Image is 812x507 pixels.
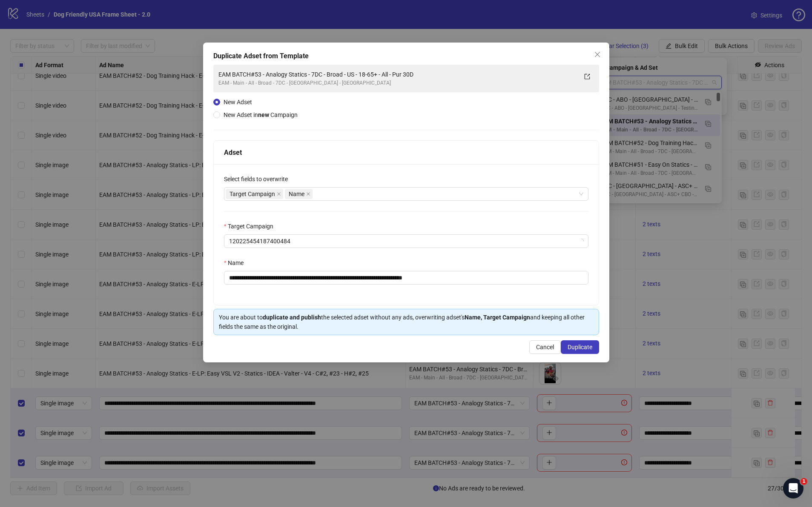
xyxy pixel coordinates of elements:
span: close [306,192,310,196]
div: Adset [224,147,588,158]
span: New Adset in Campaign [224,111,298,118]
span: export [584,74,590,80]
label: Name [224,258,249,268]
strong: Name, Target Campaign [465,314,530,321]
div: You are about to the selected adset without any ads, overwriting adset's and keeping all other fi... [219,313,594,331]
input: Name [224,271,588,285]
span: 1 [801,478,807,485]
span: close [594,51,600,58]
button: Duplicate [560,340,599,354]
span: Target Campaign [230,189,275,199]
iframe: Intercom live chat [783,478,803,498]
label: Select fields to overwrite [224,174,293,184]
label: Target Campaign [224,222,279,231]
span: Cancel [536,344,554,350]
span: Target Campaign [226,189,283,199]
span: 120225454187400484 [229,235,583,248]
strong: new [258,111,269,118]
div: EAM BATCH#53 - Analogy Statics - 7DC - Broad - US - 18-65+ - All - Pur 30D [218,70,577,79]
span: Name [285,189,313,199]
div: Duplicate Adset from Template [213,51,599,61]
strong: duplicate and publish [263,314,321,321]
span: New Adset [224,99,252,105]
button: Cancel [529,340,560,354]
span: Name [289,189,304,199]
button: Close [590,48,604,61]
span: Duplicate [567,344,592,350]
span: close-circle [578,239,583,244]
span: close [277,192,281,196]
div: EAM - Main - All - Broad - 7DC - [GEOGRAPHIC_DATA] - [GEOGRAPHIC_DATA] [218,79,577,87]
